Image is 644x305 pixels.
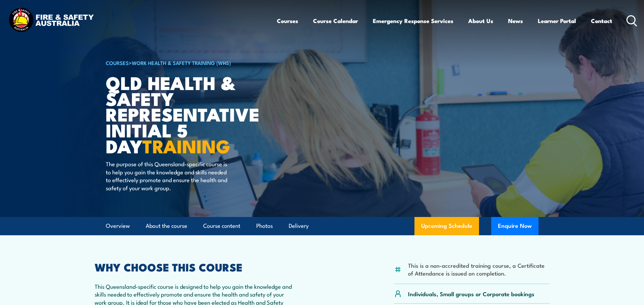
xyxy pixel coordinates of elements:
a: Contact [591,12,612,30]
a: Upcoming Schedule [414,217,479,235]
a: COURSES [106,59,129,66]
h2: WHY CHOOSE THIS COURSE [95,262,292,271]
h1: QLD Health & Safety Representative Initial 5 Day [106,74,273,154]
a: News [508,12,523,30]
a: Work Health & Safety Training (WHS) [132,59,231,66]
h6: > [106,59,273,67]
a: About the course [146,217,187,235]
a: Course Calendar [313,12,358,30]
p: Individuals, Small groups or Corporate bookings [408,290,534,298]
a: Emergency Response Services [373,12,453,30]
strong: TRAINING [142,131,230,159]
a: About Us [468,12,493,30]
a: Courses [277,12,298,30]
a: Delivery [289,217,309,235]
a: Overview [106,217,130,235]
li: This is a non-accredited training course, a Certificate of Attendance is issued on completion. [408,261,550,277]
a: Learner Portal [538,12,576,30]
a: Photos [256,217,273,235]
button: Enquire Now [491,217,539,235]
a: Course content [203,217,240,235]
p: The purpose of this Queensland-specific course is to help you gain the knowledge and skills neede... [106,160,229,192]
